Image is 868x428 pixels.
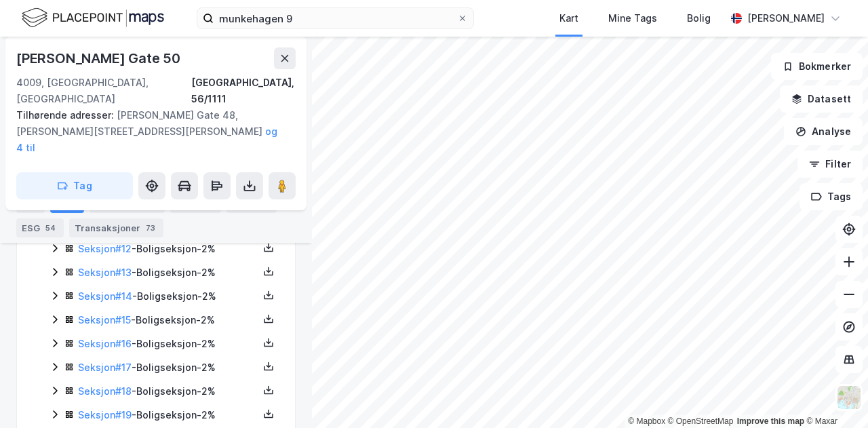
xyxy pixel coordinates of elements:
div: [PERSON_NAME] Gate 48, [PERSON_NAME][STREET_ADDRESS][PERSON_NAME] [16,107,285,156]
div: - Boligseksjon - 2% [78,265,258,281]
button: Datasett [780,85,863,113]
div: - Boligseksjon - 2% [78,336,258,352]
div: - Boligseksjon - 2% [78,359,258,376]
a: Improve this map [737,416,804,426]
div: Mine Tags [608,10,657,26]
div: 73 [143,221,158,235]
a: Seksjon#12 [78,243,132,254]
a: Seksjon#16 [78,338,132,349]
button: Tags [800,183,863,210]
button: Filter [797,151,863,178]
a: Seksjon#14 [78,290,132,302]
div: [PERSON_NAME] [747,10,825,26]
div: Transaksjoner [69,218,163,237]
div: - Boligseksjon - 2% [78,312,258,328]
div: [PERSON_NAME] Gate 50 [16,47,183,69]
img: logo.f888ab2527a4732fd821a326f86c7f29.svg [22,6,164,30]
a: Seksjon#18 [78,385,132,397]
div: Bolig [687,10,711,26]
div: 4009, [GEOGRAPHIC_DATA], [GEOGRAPHIC_DATA] [16,75,191,107]
div: - Boligseksjon - 2% [78,407,258,423]
div: - Boligseksjon - 2% [78,288,258,305]
a: Seksjon#17 [78,362,132,373]
a: Seksjon#13 [78,267,132,278]
a: Mapbox [628,416,665,426]
span: Tilhørende adresser: [16,109,117,121]
input: Søk på adresse, matrikkel, gårdeiere, leietakere eller personer [214,8,457,28]
button: Tag [16,172,133,199]
iframe: Chat Widget [800,363,868,428]
a: Seksjon#15 [78,314,131,326]
a: OpenStreetMap [668,416,734,426]
div: ESG [16,218,64,237]
div: Kart [559,10,578,26]
div: 54 [43,221,58,235]
a: Seksjon#19 [78,409,132,421]
button: Analyse [784,118,863,145]
button: Bokmerker [771,53,863,80]
div: - Boligseksjon - 2% [78,241,258,257]
div: - Boligseksjon - 2% [78,383,258,400]
div: [GEOGRAPHIC_DATA], 56/1111 [191,75,296,107]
